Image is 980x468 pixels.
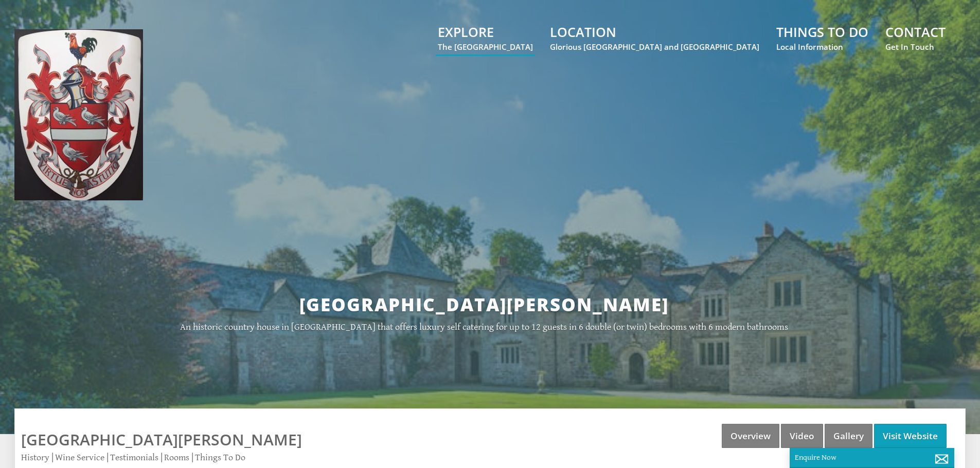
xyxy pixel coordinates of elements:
a: Visit Website [874,424,947,448]
h2: [GEOGRAPHIC_DATA][PERSON_NAME] [109,292,860,316]
a: LOCATIONGlorious [GEOGRAPHIC_DATA] and [GEOGRAPHIC_DATA] [550,23,759,52]
a: [GEOGRAPHIC_DATA][PERSON_NAME] [21,429,302,450]
small: The [GEOGRAPHIC_DATA] [438,42,533,52]
small: Glorious [GEOGRAPHIC_DATA] and [GEOGRAPHIC_DATA] [550,42,759,52]
a: Overview [722,424,779,448]
small: Local Information [776,42,868,52]
small: Get In Touch [885,42,946,52]
a: Things To Do [195,452,245,463]
a: CONTACTGet In Touch [885,23,946,52]
img: Great Bidlake Manor [14,29,143,200]
a: History [21,452,49,463]
a: EXPLOREThe [GEOGRAPHIC_DATA] [438,23,533,52]
p: An historic country house in [GEOGRAPHIC_DATA] that offers luxury self catering for up to 12 gues... [109,322,860,332]
a: Gallery [825,424,872,448]
a: THINGS TO DOLocal Information [776,23,868,52]
a: Video [781,424,823,448]
a: Wine Service [55,452,104,463]
a: Testimonials [110,452,158,463]
p: Enquire Now [795,453,949,462]
a: Rooms [164,452,189,463]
